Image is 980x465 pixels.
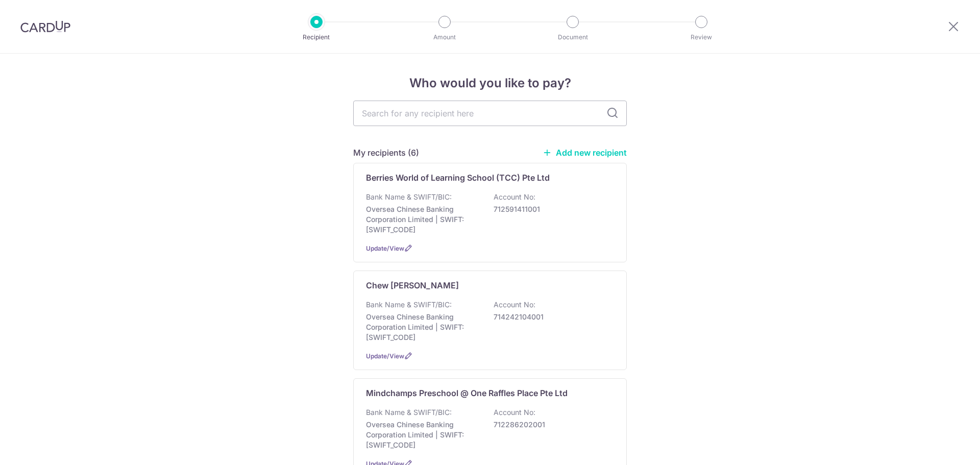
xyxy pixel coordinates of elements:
[366,387,568,399] p: Mindchamps Preschool @ One Raffles Place Pte Ltd
[366,407,452,418] p: Bank Name & SWIFT/BIC:
[543,148,627,158] a: Add new recipient
[366,279,459,291] p: Chew [PERSON_NAME]
[494,192,535,202] p: Account No:
[366,352,404,360] a: Update/View
[494,420,608,430] p: 712286202001
[353,146,419,159] h5: My recipients (6)
[366,204,480,235] p: Oversea Chinese Banking Corporation Limited | SWIFT: [SWIFT_CODE]
[494,407,535,418] p: Account No:
[353,101,627,126] input: Search for any recipient here
[535,32,610,42] p: Document
[366,420,480,450] p: Oversea Chinese Banking Corporation Limited | SWIFT: [SWIFT_CODE]
[494,204,608,214] p: 712591411001
[664,32,739,42] p: Review
[407,32,482,42] p: Amount
[366,172,550,184] p: Berries World of Learning School (TCC) Pte Ltd
[366,244,404,252] a: Update/View
[279,32,354,42] p: Recipient
[353,74,627,92] h4: Who would you like to pay?
[366,312,480,342] p: Oversea Chinese Banking Corporation Limited | SWIFT: [SWIFT_CODE]
[20,20,70,33] img: CardUp
[366,300,452,310] p: Bank Name & SWIFT/BIC:
[494,300,535,310] p: Account No:
[494,312,608,322] p: 714242104001
[366,192,452,202] p: Bank Name & SWIFT/BIC:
